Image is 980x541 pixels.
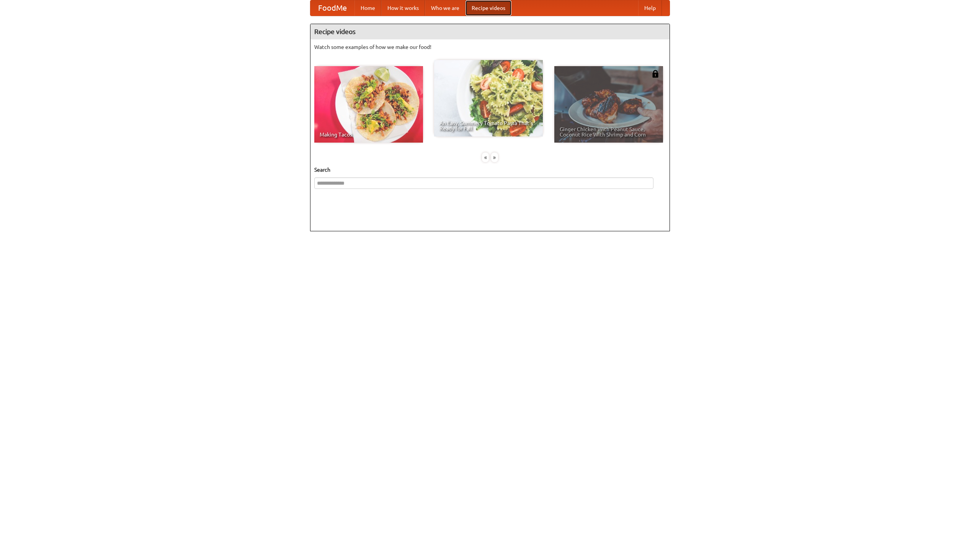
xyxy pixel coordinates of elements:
div: « [482,153,489,162]
img: 483408.png [652,70,659,78]
span: Making Tacos [320,132,418,137]
a: Who we are [425,0,465,16]
a: Home [354,0,381,16]
div: » [491,153,498,162]
h4: Recipe videos [310,24,670,39]
span: An Easy, Summery Tomato Pasta That's Ready for Fall [439,120,537,131]
a: Recipe videos [465,0,511,16]
h5: Search [314,166,666,174]
a: FoodMe [310,0,354,16]
a: An Easy, Summery Tomato Pasta That's Ready for Fall [434,60,543,136]
a: Help [638,0,662,16]
p: Watch some examples of how we make our food! [314,43,666,51]
a: Making Tacos [314,66,423,143]
a: How it works [381,0,425,16]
